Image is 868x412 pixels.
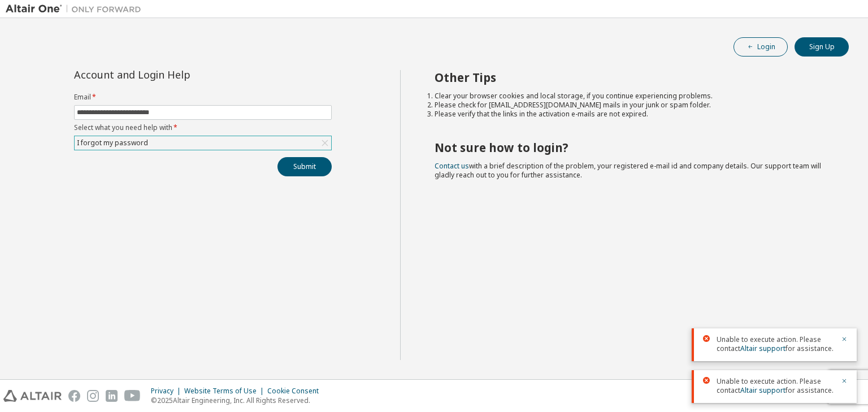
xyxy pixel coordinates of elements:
a: Altair support [740,344,785,353]
img: facebook.svg [68,390,80,402]
button: Login [734,37,788,57]
span: Unable to execute action. Please contact for assistance. [717,335,834,353]
div: I forgot my password [75,137,150,149]
p: © 2025 Altair Engineering, Inc. All Rights Reserved. [151,396,325,405]
a: Altair support [740,385,785,395]
img: youtube.svg [124,390,141,402]
a: Contact us [435,161,469,171]
img: altair_logo.svg [3,390,62,402]
li: Please verify that the links in the activation e-mails are not expired. [435,110,829,119]
div: I forgot my password [75,136,331,150]
label: Select what you need help with [74,123,332,132]
li: Clear your browser cookies and local storage, if you continue experiencing problems. [435,92,829,101]
img: instagram.svg [87,390,99,402]
label: Email [74,93,332,102]
div: Account and Login Help [74,70,280,79]
div: Website Terms of Use [184,387,267,396]
button: Sign Up [795,37,849,57]
div: Cookie Consent [267,387,325,396]
span: with a brief description of the problem, your registered e-mail id and company details. Our suppo... [435,161,821,180]
h2: Not sure how to login? [435,140,829,155]
li: Please check for [EMAIL_ADDRESS][DOMAIN_NAME] mails in your junk or spam folder. [435,101,829,110]
img: Altair One [6,3,147,15]
button: Submit [277,157,332,176]
h2: Other Tips [435,70,829,85]
div: Privacy [151,387,184,396]
img: linkedin.svg [106,390,118,402]
span: Unable to execute action. Please contact for assistance. [717,377,834,395]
